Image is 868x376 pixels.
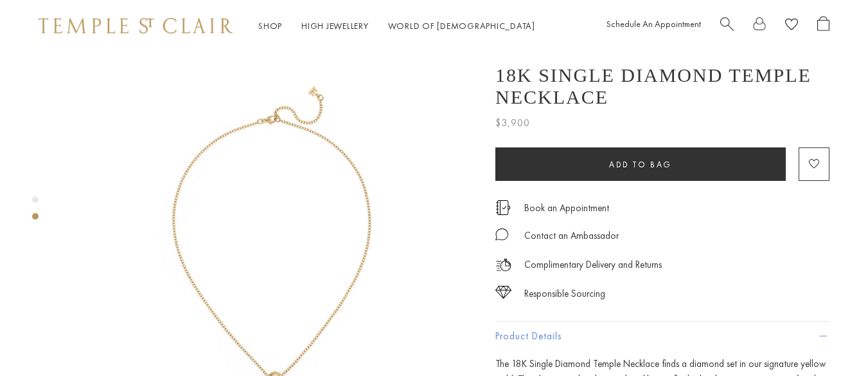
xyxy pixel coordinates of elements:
p: Complimentary Delivery and Returns [524,257,662,273]
iframe: Gorgias live chat messenger [804,315,855,363]
a: World of [DEMOGRAPHIC_DATA]World of [DEMOGRAPHIC_DATA] [388,20,535,32]
a: Book an Appointment [524,201,609,215]
h1: 18K Single Diamond Temple Necklace [495,64,829,108]
img: icon_delivery.svg [495,257,511,273]
span: $3,900 [495,115,530,131]
img: icon_appointment.svg [495,200,511,215]
img: icon_sourcing.svg [495,286,511,299]
a: Open Shopping Bag [817,16,829,36]
div: Responsible Sourcing [524,286,605,302]
button: Product Details [495,322,829,351]
div: Product gallery navigation [32,193,39,230]
img: MessageIcon-01_2.svg [495,228,508,241]
a: High JewelleryHigh Jewellery [301,20,369,32]
div: Contact an Ambassador [524,228,619,244]
img: Temple St. Clair [39,18,233,33]
button: Add to bag [495,147,786,181]
a: Schedule An Appointment [607,18,701,30]
a: View Wishlist [785,16,798,36]
a: Search [720,16,734,36]
a: ShopShop [258,20,282,32]
span: Add to bag [609,159,672,170]
nav: Main navigation [258,18,535,34]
